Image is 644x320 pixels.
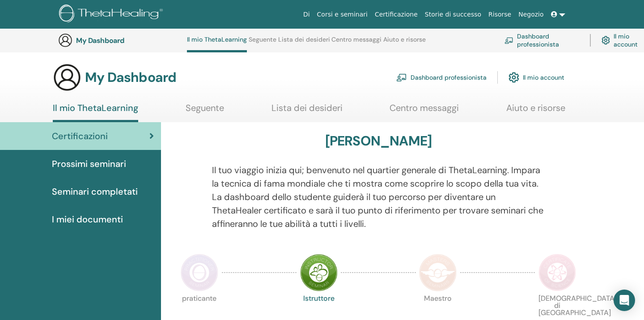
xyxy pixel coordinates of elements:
img: Certificate of Science [538,254,576,291]
a: Il mio account [508,68,564,87]
img: cog.svg [602,34,610,47]
img: generic-user-icon.jpg [53,63,81,92]
span: I miei documenti [52,213,123,226]
img: chalkboard-teacher.svg [504,37,513,44]
a: Negozio [515,6,547,23]
a: Corsi e seminari [314,6,371,23]
a: Centro messaggi [331,36,381,50]
a: Aiuto e risorse [506,102,565,120]
h3: [PERSON_NAME] [325,133,432,149]
img: Master [419,254,457,291]
a: Il mio ThetaLearning [53,102,138,122]
a: Il mio ThetaLearning [187,36,247,52]
a: Certificazione [371,6,421,23]
a: Seguente [249,36,276,50]
a: Lista dei desideri [278,36,330,50]
img: cog.svg [508,70,519,85]
a: Dashboard professionista [504,30,579,50]
span: Certificazioni [52,129,108,143]
a: Aiuto e risorse [383,36,426,50]
h3: My Dashboard [85,69,176,85]
div: Open Intercom Messenger [614,290,635,311]
a: Risorse [485,6,515,23]
img: logo.png [59,4,166,25]
span: Seminari completati [52,185,138,198]
a: Di [300,6,314,23]
img: generic-user-icon.jpg [58,33,72,47]
a: Lista dei desideri [271,102,343,120]
img: chalkboard-teacher.svg [396,73,407,81]
a: Storie di successo [421,6,485,23]
img: Instructor [300,254,338,291]
h3: My Dashboard [76,36,165,45]
p: Il tuo viaggio inizia qui; benvenuto nel quartier generale di ThetaLearning. Impara la tecnica di... [212,163,545,230]
a: Dashboard professionista [396,68,487,87]
span: Prossimi seminari [52,157,126,171]
a: Seguente [186,102,224,120]
a: Centro messaggi [390,102,459,120]
img: Practitioner [181,254,218,291]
